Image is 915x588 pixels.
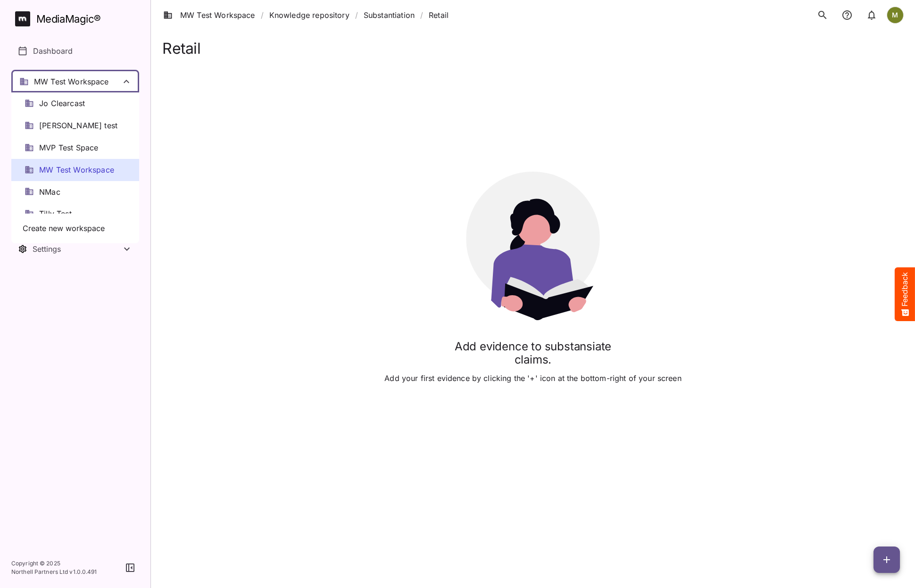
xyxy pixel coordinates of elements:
[39,120,117,131] span: [PERSON_NAME] test
[138,213,155,221] span: SEND
[895,267,915,321] button: Feedback
[23,223,105,234] span: Create new workspace
[105,187,149,193] span: Press ENTER
[21,85,149,118] header: What did you find?
[42,69,127,78] span: Something's not working
[813,6,832,25] button: search
[269,9,349,21] a: Knowledge repository
[261,9,264,21] span: /
[17,219,133,238] button: Create new workspace
[39,165,114,175] span: MW Test Workspace
[163,9,255,21] a: MW Test Workspace
[39,142,98,153] span: MVP Test Space
[39,208,72,219] span: Tilly Test
[69,19,98,42] span: 
[420,9,423,21] span: /
[355,9,358,21] span: /
[39,187,60,198] span: NMac
[39,98,85,109] span: Jo Clearcast
[364,9,415,21] a: Substantiation
[838,6,857,25] button: notifications
[862,6,881,25] button: notifications
[887,7,904,24] div: M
